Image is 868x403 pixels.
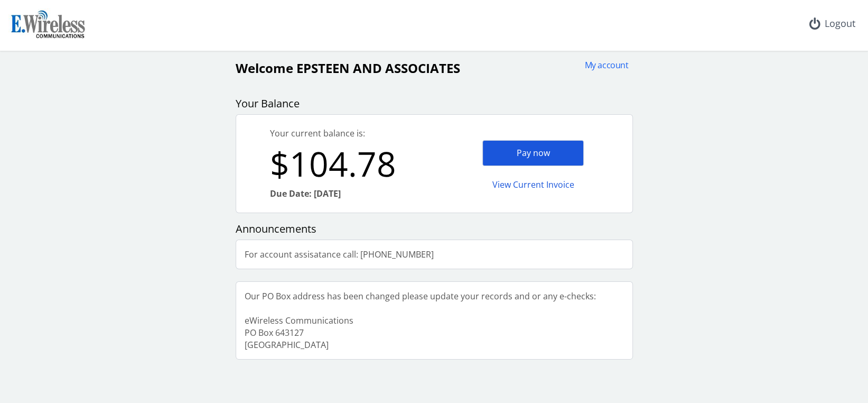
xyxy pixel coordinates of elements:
div: Our PO Box address has been changed please update your records and or any e-checks: eWireless Com... [236,282,604,359]
div: $104.78 [270,140,434,188]
span: Your Balance [236,96,300,111]
span: EPSTEEN AND ASSOCIATES [296,59,460,77]
div: Your current balance is: [270,127,434,140]
div: Pay now [482,140,584,166]
span: Announcements [236,222,316,236]
div: For account assisatance call: [PHONE_NUMBER] [236,240,442,269]
div: My account [578,59,629,71]
div: Due Date: [DATE] [270,188,434,200]
div: View Current Invoice [482,172,584,197]
span: Welcome [236,59,293,77]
